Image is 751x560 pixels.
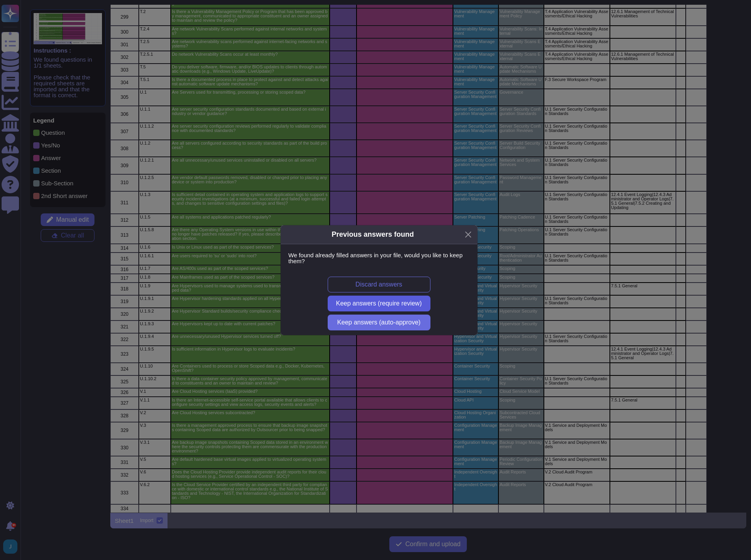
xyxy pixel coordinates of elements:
button: Keep answers (require review) [328,296,430,311]
span: Keep answers (require review) [336,300,422,307]
span: Keep answers (auto-approve) [337,319,421,326]
div: Previous answers found [332,229,414,240]
span: Discard answers [355,281,402,288]
button: Close [462,228,474,241]
div: We found already filled answers in your file, would you like to keep them? [281,244,477,272]
button: Keep answers (auto-approve) [328,315,430,330]
button: Discard answers [328,277,430,292]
